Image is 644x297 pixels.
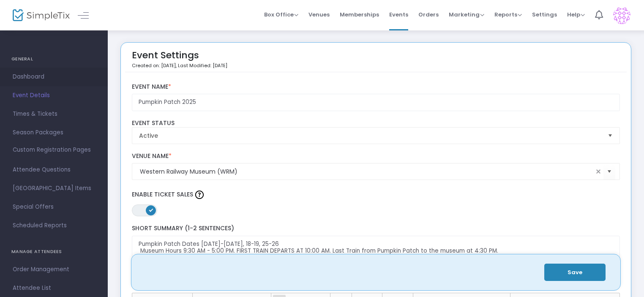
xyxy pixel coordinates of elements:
span: , Last Modified: [DATE] [176,62,227,69]
label: Enable Ticket Sales [132,188,620,201]
span: Season Packages [13,127,95,138]
span: Orders [418,4,439,25]
p: Created on: [DATE] [132,62,227,69]
span: Event Details [13,90,95,101]
span: Dashboard [13,71,95,82]
button: Save [544,264,606,281]
span: Scheduled Reports [13,220,95,231]
h4: MANAGE ATTENDEES [11,243,96,260]
span: Reports [494,11,522,19]
span: clear [593,166,603,177]
span: Custom Registration Pages [13,146,91,154]
button: Select [603,163,615,180]
label: Tell us about your event [128,275,624,293]
button: Select [604,128,616,144]
div: Event Settings [132,47,227,72]
span: Events [389,4,408,25]
span: Memberships [340,4,379,25]
span: Box Office [264,11,298,19]
input: Enter Event Name [132,94,620,111]
span: Attendee List [13,283,95,294]
span: Times & Tickets [13,109,95,120]
span: Order Management [13,264,95,275]
h4: GENERAL [11,51,96,68]
span: Marketing [449,11,484,19]
span: Venues [308,4,330,25]
span: Active [139,131,601,140]
span: [GEOGRAPHIC_DATA] Items [13,183,95,194]
span: Settings [532,4,557,25]
span: Attendee Questions [13,164,95,175]
img: question-mark [195,191,204,199]
label: Event Name [132,83,620,91]
label: Venue Name [132,153,620,160]
span: ON [149,208,153,212]
label: Event Status [132,120,620,127]
span: Special Offers [13,202,95,213]
span: Help [567,11,585,19]
span: Short Summary (1-2 Sentences) [132,224,234,232]
input: Select Venue [140,167,594,176]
